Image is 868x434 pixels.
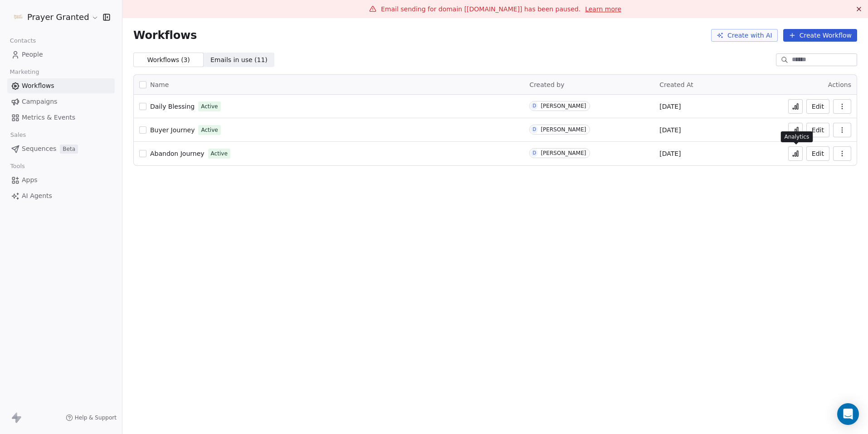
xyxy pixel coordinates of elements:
span: Active [211,149,228,158]
p: Analytics [785,133,809,140]
span: Campaigns [22,97,57,106]
a: Learn more [585,5,621,14]
span: Daily Blessing [150,103,195,110]
span: Actions [828,81,851,88]
span: AI Agents [22,191,52,201]
span: Marketing [6,65,43,79]
button: Edit [806,123,829,137]
span: Workflows [133,29,197,42]
a: People [7,47,115,62]
span: Tools [6,159,29,173]
button: Edit [806,146,829,161]
button: Prayer Granted [11,10,97,25]
span: Help & Support [75,414,117,421]
span: Sales [6,128,30,142]
a: Buyer Journey [150,125,195,135]
button: Create with AI [711,29,778,42]
a: Metrics & Events [7,110,115,125]
span: [DATE] [659,149,681,158]
span: Created by [529,81,564,88]
span: [DATE] [659,102,681,111]
img: FB-Logo.png [13,12,24,23]
button: Edit [806,99,829,114]
div: [PERSON_NAME] [541,103,586,109]
span: Buyer Journey [150,126,195,134]
a: Abandon Journey [150,149,205,158]
span: Active [201,126,218,134]
span: Apps [22,175,38,185]
a: Daily Blessing [150,102,195,111]
span: Beta [60,145,78,154]
div: D [533,126,536,133]
span: Sequences [22,144,56,154]
a: Campaigns [7,94,115,109]
a: Workflows [7,78,115,93]
span: People [22,50,43,59]
a: AI Agents [7,188,115,203]
div: D [533,149,536,157]
button: Create Workflow [783,29,857,42]
div: Open Intercom Messenger [837,403,859,425]
span: [DATE] [659,125,681,135]
span: Emails in use ( 11 ) [210,55,268,65]
a: Help & Support [66,414,117,421]
span: Contacts [6,34,40,48]
a: SequencesBeta [7,141,115,156]
span: Workflows [22,81,54,91]
span: Prayer Granted [27,11,89,23]
div: [PERSON_NAME] [541,150,586,156]
span: Abandon Journey [150,150,205,157]
span: Active [201,102,218,111]
div: D [533,102,536,110]
div: [PERSON_NAME] [541,126,586,133]
span: Name [150,80,169,90]
span: Metrics & Events [22,113,75,122]
span: Created At [659,81,693,88]
a: Apps [7,173,115,188]
span: Email sending for domain [[DOMAIN_NAME]] has been paused. [381,5,580,13]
